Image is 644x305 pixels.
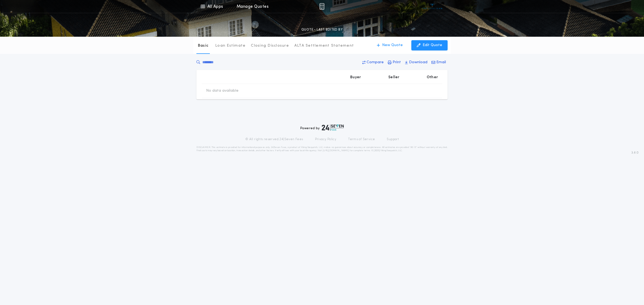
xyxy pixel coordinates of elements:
button: Download [403,58,429,67]
p: QUOTE - LAST EDITED BY [301,27,343,32]
p: © All rights reserved. 24|Seven Fees [245,137,303,142]
img: vs-icon [422,4,442,9]
button: Print [386,58,402,67]
p: DISCLAIMER: This estimate is provided for informational purposes only. 24|Seven Fees, a product o... [196,146,448,152]
p: Seller [388,75,400,80]
p: Buyer [350,75,361,80]
p: Other [427,75,438,80]
p: Compare [367,60,384,65]
a: Terms of Service [348,137,375,142]
button: Edit Quote [411,40,448,50]
a: Support [387,137,399,142]
p: Edit Quote [423,43,442,48]
td: No data available [202,84,243,98]
img: img [319,3,324,10]
p: Print [393,60,401,65]
p: Download [409,60,427,65]
p: Email [436,60,446,65]
p: Basic [198,43,208,49]
p: New Quote [382,43,403,48]
div: Powered by [300,124,344,131]
p: Closing Disclosure [251,43,289,49]
p: ALTA Settlement Statement [294,43,354,49]
p: Loan Estimate [215,43,246,49]
button: Email [430,58,448,67]
button: Compare [361,58,385,67]
a: Privacy Policy [315,137,336,142]
button: New Quote [371,40,408,50]
span: 3.8.0 [631,150,639,155]
img: logo [322,124,344,131]
a: [URL][DOMAIN_NAME] [323,150,349,152]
